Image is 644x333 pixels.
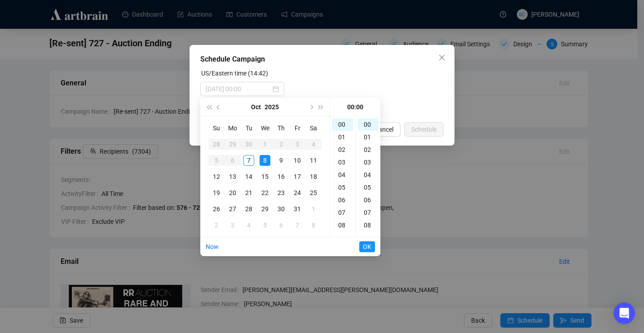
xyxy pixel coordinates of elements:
[208,201,225,217] td: 2025-10-26
[357,143,379,156] div: 02
[308,187,319,198] div: 25
[305,120,322,136] th: Sa
[225,169,241,185] td: 2025-10-13
[273,185,289,201] td: 2025-10-23
[332,156,353,169] div: 03
[276,139,287,150] div: 2
[363,238,371,255] span: OK
[208,152,225,169] td: 2025-10-05
[308,155,319,166] div: 11
[404,122,444,137] button: Schedule
[357,219,379,231] div: 08
[241,185,257,201] td: 2025-10-21
[241,136,257,152] td: 2025-09-30
[260,220,270,231] div: 5
[289,152,305,169] td: 2025-10-10
[316,98,326,116] button: Next year (Control + right)
[357,131,379,143] div: 01
[332,206,353,219] div: 07
[227,155,238,166] div: 6
[276,187,287,198] div: 23
[241,169,257,185] td: 2025-10-14
[359,241,375,252] button: OK
[225,120,241,136] th: Mo
[257,185,273,201] td: 2025-10-22
[260,139,270,150] div: 1
[289,217,305,233] td: 2025-11-07
[292,155,303,166] div: 10
[227,220,238,231] div: 3
[227,204,238,214] div: 27
[357,118,379,131] div: 00
[435,50,449,65] button: Close
[305,201,322,217] td: 2025-11-01
[305,136,322,152] td: 2025-10-04
[305,185,322,201] td: 2025-10-25
[357,194,379,206] div: 06
[273,152,289,169] td: 2025-10-09
[265,98,279,116] button: Choose a year
[367,122,401,137] button: Cancel
[208,120,225,136] th: Su
[241,120,257,136] th: Tu
[289,201,305,217] td: 2025-10-31
[292,204,303,214] div: 31
[211,171,222,182] div: 12
[211,204,222,214] div: 26
[227,187,238,198] div: 20
[289,120,305,136] th: Fr
[208,169,225,185] td: 2025-10-12
[332,169,353,181] div: 04
[613,302,635,324] div: Open Intercom Messenger
[308,204,319,214] div: 1
[227,171,238,182] div: 13
[276,155,287,166] div: 9
[200,54,444,65] div: Schedule Campaign
[292,139,303,150] div: 3
[438,54,446,61] span: close
[273,136,289,152] td: 2025-10-02
[208,217,225,233] td: 2025-11-02
[257,136,273,152] td: 2025-10-01
[243,171,254,182] div: 14
[211,155,222,166] div: 5
[332,181,353,194] div: 05
[308,220,319,231] div: 8
[357,169,379,181] div: 04
[308,139,319,150] div: 4
[243,204,254,214] div: 28
[225,136,241,152] td: 2025-09-29
[241,217,257,233] td: 2025-11-04
[357,181,379,194] div: 05
[257,120,273,136] th: We
[257,169,273,185] td: 2025-10-15
[273,169,289,185] td: 2025-10-16
[276,204,287,214] div: 30
[276,171,287,182] div: 16
[305,152,322,169] td: 2025-10-11
[332,131,353,143] div: 01
[289,169,305,185] td: 2025-10-17
[357,206,379,219] div: 07
[214,98,224,116] button: Previous month (PageUp)
[375,124,393,134] span: Cancel
[332,194,353,206] div: 06
[201,70,268,77] label: US/Eastern time (14:42)
[292,171,303,182] div: 17
[292,187,303,198] div: 24
[211,139,222,150] div: 28
[206,243,219,250] a: Now
[332,118,353,131] div: 00
[225,152,241,169] td: 2025-10-06
[251,98,261,116] button: Choose a month
[273,120,289,136] th: Th
[306,98,316,116] button: Next month (PageDown)
[308,171,319,182] div: 18
[257,201,273,217] td: 2025-10-29
[273,217,289,233] td: 2025-11-06
[332,231,353,244] div: 09
[273,201,289,217] td: 2025-10-30
[211,187,222,198] div: 19
[357,156,379,169] div: 03
[225,185,241,201] td: 2025-10-20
